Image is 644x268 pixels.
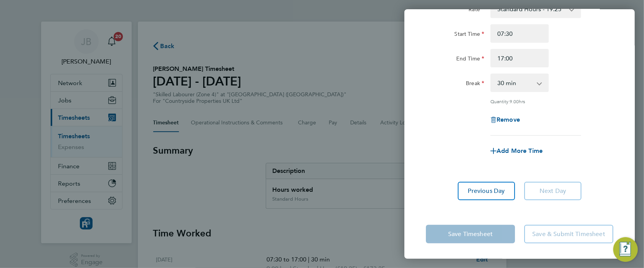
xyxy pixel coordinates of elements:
[490,148,543,154] button: Add More Time
[458,182,515,200] button: Previous Day
[469,6,484,15] label: Rate
[510,98,519,104] span: 9.00
[468,187,505,195] span: Previous Day
[490,24,549,43] input: E.g. 08:00
[466,80,484,89] label: Break
[497,147,543,154] span: Add More Time
[490,49,549,67] input: E.g. 18:00
[490,117,520,123] button: Remove
[497,116,520,123] span: Remove
[613,237,638,262] button: Engage Resource Center
[490,98,581,104] div: Quantity: hrs
[456,55,484,64] label: End Time
[454,30,484,40] label: Start Time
